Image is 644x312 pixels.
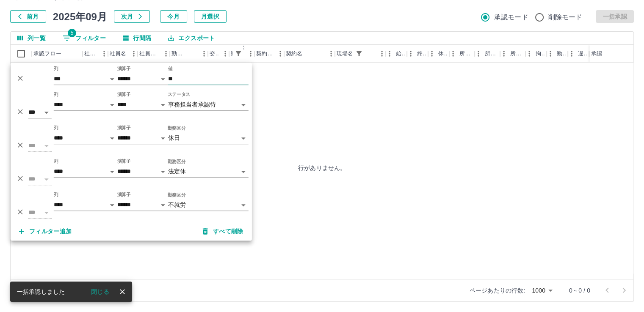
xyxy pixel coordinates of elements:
[171,45,186,63] div: 勤務日
[335,45,386,63] div: 現場名
[569,286,590,295] p: 0～0 / 0
[286,45,302,63] div: 契約名
[168,125,185,131] label: 勤務区分
[14,172,27,185] button: 削除
[116,32,158,44] button: 行間隔
[274,47,287,60] button: メニュー
[98,47,111,60] button: メニュー
[54,91,58,98] label: 列
[54,158,58,164] label: 列
[186,48,198,60] button: ソート
[168,158,185,164] label: 勤務区分
[14,105,27,118] button: 削除
[232,48,244,60] button: フィルター表示
[510,45,524,63] div: 所定休憩
[428,45,449,63] div: 休憩
[54,66,58,72] label: 列
[53,10,107,23] h5: 2025年09月
[485,45,498,63] div: 所定終業
[17,284,65,299] div: 一括承認しました
[68,29,76,37] span: 5
[14,72,27,85] button: 削除
[138,45,170,63] div: 社員区分
[194,10,227,23] button: 月選択
[139,45,160,63] div: 社員区分
[475,45,500,63] div: 所定終業
[54,125,58,131] label: 列
[117,158,131,164] label: 演算子
[256,45,274,63] div: 契約コード
[170,45,208,63] div: 勤務日
[284,45,335,63] div: 契約名
[196,224,250,239] button: すべて削除
[219,47,232,60] button: メニュー
[28,173,52,185] select: 論理演算子
[557,45,566,63] div: 勤務
[470,286,525,295] p: ページあたりの行数:
[407,45,428,63] div: 終業
[83,45,108,63] div: 社員番号
[11,63,633,273] div: 行がありません。
[84,285,116,298] button: 閉じる
[500,45,525,63] div: 所定休憩
[254,45,284,63] div: 契約コード
[10,10,46,23] button: 前月
[589,45,633,63] div: 承認
[337,45,353,63] div: 現場名
[578,45,587,63] div: 遅刻等
[127,47,140,60] button: メニュー
[28,206,52,219] select: 論理演算子
[108,45,138,63] div: 社員名
[396,45,405,63] div: 始業
[536,45,545,63] div: 拘束
[210,45,219,63] div: 交通費
[353,48,365,60] div: 1件のフィルターを適用中
[168,192,185,198] label: 勤務区分
[417,45,426,63] div: 終業
[110,45,126,63] div: 社員名
[117,192,131,198] label: 演算子
[459,45,473,63] div: 所定開始
[32,45,83,63] div: 承認フロー
[168,199,249,211] div: 不就労
[525,45,547,63] div: 拘束
[168,132,249,144] div: 休日
[386,45,407,63] div: 始業
[494,12,528,22] span: 承認モード
[548,12,583,22] span: 削除モード
[168,99,249,111] div: 事務担当者承認待
[591,45,602,63] div: 承認
[208,45,229,63] div: 交通費
[244,47,257,60] button: メニュー
[353,48,365,60] button: フィルター表示
[376,47,388,60] button: メニュー
[438,45,448,63] div: 休憩
[14,139,27,151] button: 削除
[325,47,337,60] button: メニュー
[56,32,113,44] button: フィルター表示
[117,125,131,131] label: 演算子
[117,66,131,72] label: 演算子
[84,45,98,63] div: 社員番号
[12,224,79,239] button: フィルター追加
[116,285,129,298] button: close
[232,48,244,60] div: 3件のフィルターを適用中
[449,45,475,63] div: 所定開始
[229,45,254,63] div: 勤務区分
[54,192,58,198] label: 列
[528,285,556,297] div: 1000
[198,47,210,60] button: メニュー
[117,91,131,98] label: 演算子
[11,32,53,44] button: 列選択
[168,66,173,72] label: 値
[168,165,249,178] div: 法定休
[568,45,589,63] div: 遅刻等
[14,205,27,218] button: 削除
[33,45,61,63] div: 承認フロー
[160,47,172,60] button: メニュー
[160,10,187,23] button: 今月
[28,106,52,118] select: 論理演算子
[161,32,221,44] button: エクスポート
[547,45,568,63] div: 勤務
[240,44,249,52] span: 3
